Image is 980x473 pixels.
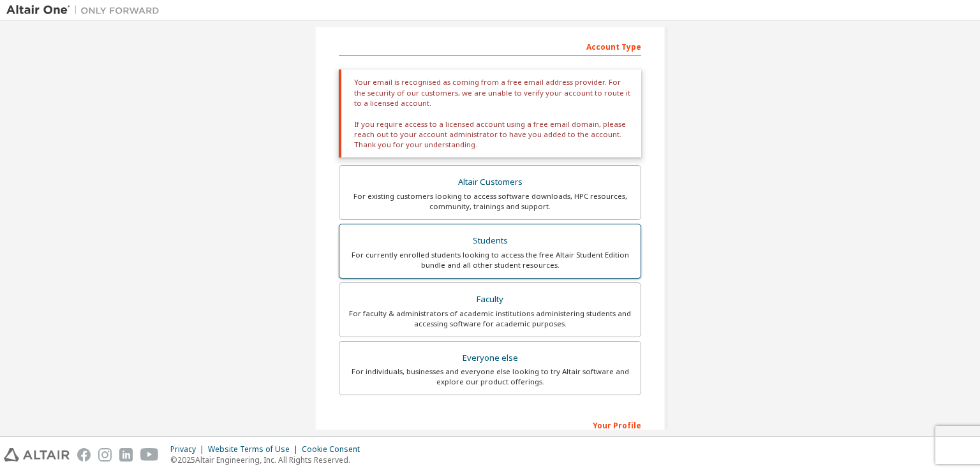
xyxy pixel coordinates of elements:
div: Everyone else [347,349,633,367]
img: Altair One [6,4,166,17]
div: Account Type [339,36,641,56]
img: instagram.svg [98,448,112,462]
div: For currently enrolled students looking to access the free Altair Student Edition bundle and all ... [347,250,633,270]
div: Privacy [170,444,208,455]
img: youtube.svg [140,448,159,462]
img: altair_logo.svg [4,448,70,462]
div: For existing customers looking to access software downloads, HPC resources, community, trainings ... [347,191,633,212]
div: Students [347,232,633,250]
div: For faculty & administrators of academic institutions administering students and accessing softwa... [347,309,633,329]
div: Cookie Consent [302,444,367,455]
div: For individuals, businesses and everyone else looking to try Altair software and explore our prod... [347,367,633,387]
div: Your Profile [339,414,641,435]
div: Faculty [347,291,633,309]
p: © 2025 Altair Engineering, Inc. All Rights Reserved. [170,455,367,465]
div: Website Terms of Use [208,444,302,455]
div: Your email is recognised as coming from a free email address provider. For the security of our cu... [339,69,641,157]
div: Altair Customers [347,173,633,191]
img: facebook.svg [77,448,91,462]
img: linkedin.svg [119,448,133,462]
